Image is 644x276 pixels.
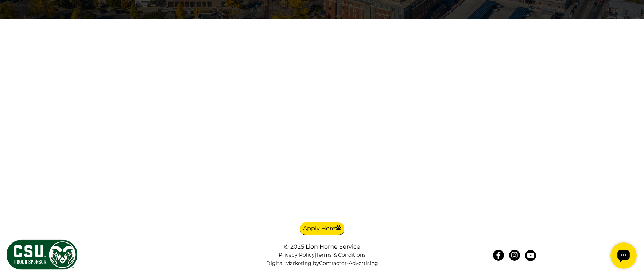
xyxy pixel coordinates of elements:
a: Terms & Conditions [316,252,366,258]
img: We hire veterans [303,184,358,221]
img: now-hiring [244,184,299,221]
img: CSU Sponsor Badge [5,239,78,271]
img: We hire veterans [362,184,400,221]
div: Open chat widget [3,3,29,29]
a: Apply Here [300,222,344,235]
div: Digital Marketing by [249,260,395,267]
a: Contractor-Advertising [319,260,378,267]
div: © 2025 Lion Home Service [249,243,395,250]
a: Privacy Policy [279,252,315,258]
nav: | [249,252,395,267]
